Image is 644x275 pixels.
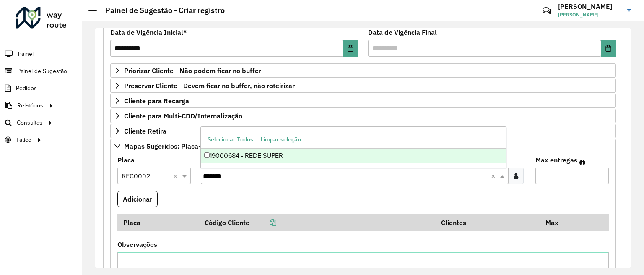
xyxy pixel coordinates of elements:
a: Cliente Retira [110,124,616,138]
a: Priorizar Cliente - Não podem ficar no buffer [110,63,616,78]
label: Placa [117,155,135,165]
button: Limpar seleção [257,133,305,146]
span: Relatórios [17,101,43,110]
span: Clear all [173,171,180,181]
div: 19000684 - REDE SUPER [201,149,506,163]
ng-dropdown-panel: Options list [200,126,506,168]
button: Choose Date [343,40,358,57]
span: Mapas Sugeridos: Placa-Cliente [124,143,223,149]
button: Selecionar Todos [204,133,257,146]
span: Painel [18,50,34,58]
th: Placa [117,214,199,231]
button: Adicionar [117,191,158,207]
span: Cliente para Recarga [124,97,189,104]
span: Tático [16,136,31,144]
span: Pedidos [16,84,37,93]
span: Preservar Cliente - Devem ficar no buffer, não roteirizar [124,82,295,89]
a: Cliente para Recarga [110,94,616,108]
a: Contato Rápido [538,2,556,20]
span: Painel de Sugestão [17,67,67,76]
span: [PERSON_NAME] [558,11,621,18]
span: Cliente Retira [124,128,166,134]
label: Data de Vigência Final [368,27,437,37]
button: Choose Date [601,40,616,57]
th: Clientes [436,214,540,231]
h3: [PERSON_NAME] [558,3,621,10]
label: Observações [117,239,157,249]
h2: Painel de Sugestão - Criar registro [97,6,225,15]
a: Mapas Sugeridos: Placa-Cliente [110,139,616,153]
th: Código Cliente [199,214,435,231]
th: Max [540,214,573,231]
label: Data de Vigência Inicial [110,27,187,37]
a: Preservar Cliente - Devem ficar no buffer, não roteirizar [110,79,616,93]
span: Clear all [491,171,498,181]
em: Máximo de clientes que serão colocados na mesma rota com os clientes informados [579,159,585,166]
span: Consultas [17,118,42,127]
a: Cliente para Multi-CDD/Internalização [110,109,616,123]
span: Cliente para Multi-CDD/Internalização [124,113,242,119]
span: Priorizar Cliente - Não podem ficar no buffer [124,67,261,74]
a: Copiar [249,218,276,227]
label: Max entregas [535,155,577,165]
